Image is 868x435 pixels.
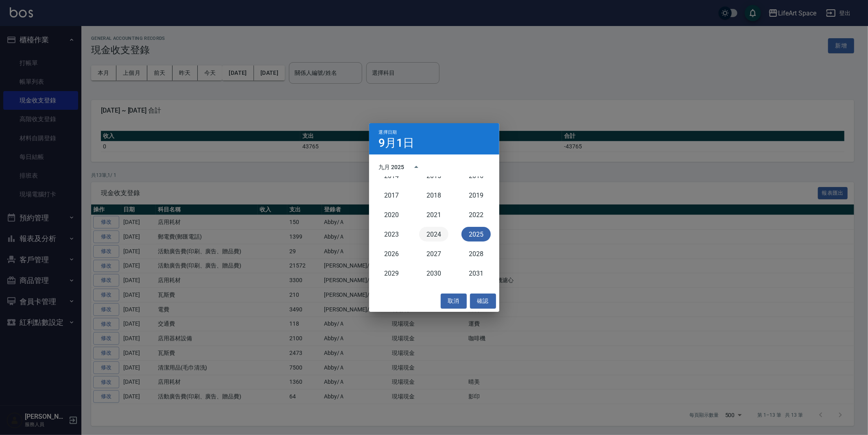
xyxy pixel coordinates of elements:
[470,294,496,309] button: 確認
[419,285,448,300] button: 2033
[461,266,491,281] button: 2031
[441,294,467,309] button: 取消
[377,207,406,222] button: 2020
[461,188,491,202] button: 2019
[419,188,448,202] button: 2018
[419,266,448,281] button: 2030
[461,285,491,300] button: 2034
[461,207,491,222] button: 2022
[407,157,426,177] button: year view is open, switch to calendar view
[377,266,406,281] button: 2029
[461,246,491,261] button: 2028
[379,138,415,148] h4: 9月1日
[461,227,491,241] button: 2025
[419,246,448,261] button: 2027
[377,246,406,261] button: 2026
[377,188,406,202] button: 2017
[377,285,406,300] button: 2032
[377,227,406,241] button: 2023
[419,227,448,241] button: 2024
[379,163,404,172] div: 九月 2025
[379,130,397,135] span: 選擇日期
[419,207,448,222] button: 2021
